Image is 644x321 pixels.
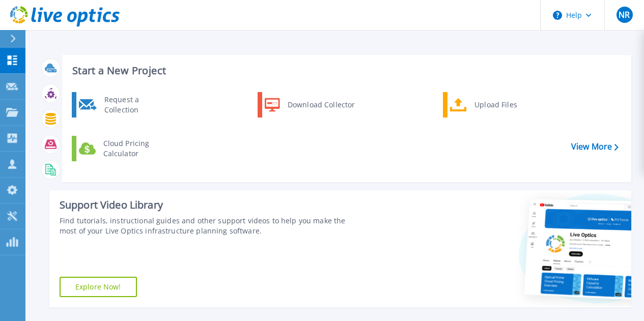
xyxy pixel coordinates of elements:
a: Download Collector [258,92,362,118]
a: Explore Now! [60,277,137,297]
a: Upload Files [443,92,547,118]
div: Support Video Library [60,198,362,212]
span: NR [619,11,630,19]
div: Upload Files [469,95,545,115]
a: Request a Collection [72,92,176,118]
div: Find tutorials, instructional guides and other support videos to help you make the most of your L... [60,216,362,236]
a: View More [571,142,619,152]
div: Download Collector [283,95,359,115]
div: Request a Collection [99,95,174,115]
h3: Start a New Project [72,65,618,76]
div: Cloud Pricing Calculator [98,138,174,159]
a: Cloud Pricing Calculator [72,136,176,161]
